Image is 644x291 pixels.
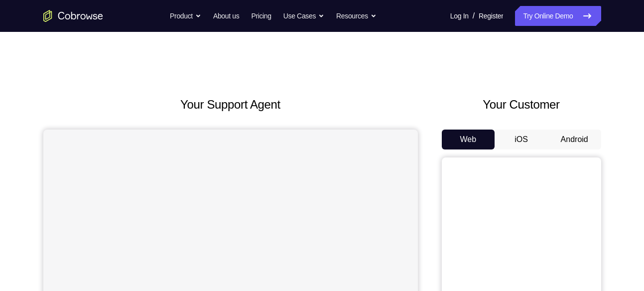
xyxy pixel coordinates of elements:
[473,10,475,22] span: /
[213,6,239,26] a: About us
[251,6,271,26] a: Pricing
[495,130,548,149] button: iOS
[43,96,418,114] h2: Your Support Agent
[336,6,377,26] button: Resources
[442,96,601,114] h2: Your Customer
[170,6,201,26] button: Product
[515,6,601,26] a: Try Online Demo
[450,6,469,26] a: Log In
[442,130,495,149] button: Web
[479,6,503,26] a: Register
[548,130,601,149] button: Android
[283,6,324,26] button: Use Cases
[43,10,103,22] a: Go to the home page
